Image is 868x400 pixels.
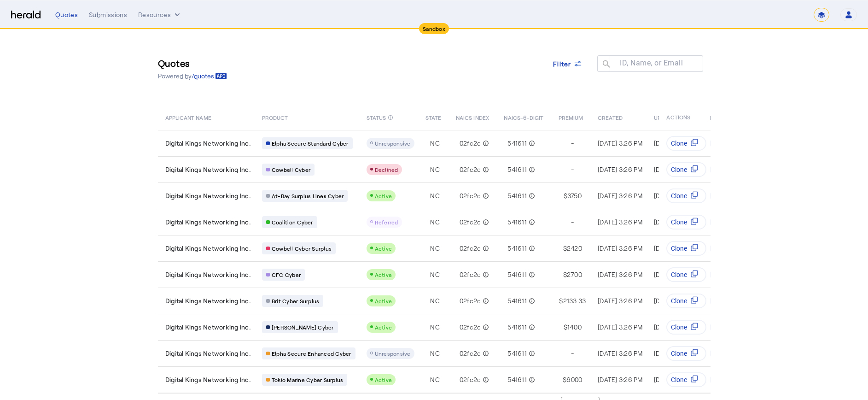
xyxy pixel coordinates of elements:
div: Quotes [55,10,78,19]
button: Clone [667,294,707,308]
h3: Quotes [158,57,227,70]
span: 541611 [507,165,527,174]
span: NC [430,375,440,384]
mat-icon: info_outline [527,218,535,227]
span: 02fc2c [460,270,481,279]
span: 02fc2c [460,218,481,227]
span: 2700 [567,270,582,279]
span: NC [430,191,440,200]
span: NAICS-6-DIGIT [504,112,543,122]
span: NC [430,165,440,174]
span: [DATE] 3:32 PM [654,349,699,357]
a: /quotes [192,71,227,81]
span: Clone [671,270,687,279]
span: [DATE] 3:28 PM [654,218,699,226]
span: CFC Cyber [272,271,301,278]
span: [DATE] 3:28 PM [654,165,699,173]
span: [DATE] 3:26 PM [598,323,643,331]
span: Digital Kings Networking Inc. [165,218,251,227]
span: Tokio Marine Cyber Surplus [272,376,344,383]
span: Digital Kings Networking Inc. [165,244,251,253]
mat-icon: info_outline [388,112,393,123]
span: Cowbell Cyber [272,166,310,173]
button: Clone [667,372,707,387]
span: $ [559,296,563,306]
span: Digital Kings Networking Inc. [165,165,251,174]
div: Sandbox [419,23,449,34]
mat-icon: info_outline [481,296,489,306]
span: 02fc2c [460,349,481,358]
span: NC [430,244,440,253]
span: Unresponsive [375,350,411,357]
span: Clone [671,191,687,200]
span: [DATE] 3:31 PM [654,376,697,383]
span: [DATE] 3:26 PM [598,271,643,278]
span: Coalition Cyber [272,218,313,226]
div: Submissions [89,10,127,19]
span: [DATE] 3:26 PM [598,218,643,226]
button: Clone [667,162,707,177]
span: $ [564,191,567,200]
span: Digital Kings Networking Inc. [165,139,251,148]
span: [DATE] 3:26 PM [598,139,643,147]
mat-icon: info_outline [527,375,535,384]
span: [DATE] 3:26 PM [598,244,643,252]
span: 541611 [507,270,527,279]
button: Clone [667,136,707,151]
span: Elpha Secure Standard Cyber [272,140,349,147]
span: Clone [671,296,687,306]
button: Filter [546,55,590,72]
mat-icon: info_outline [481,191,489,200]
span: Unresponsive [375,140,411,147]
span: [DATE] 3:26 PM [598,165,643,173]
span: - [571,218,574,227]
span: 2420 [567,244,582,253]
span: CREATED [598,112,623,122]
span: Digital Kings Networking Inc. [165,375,251,384]
span: Digital Kings Networking Inc. [165,270,251,279]
span: 02fc2c [460,323,481,332]
mat-label: ID, Name, or Email [620,59,683,67]
span: STATUS [367,112,386,122]
table: Table view of all quotes submitted by your platform [158,104,831,394]
span: Referred [375,219,398,225]
span: $ [563,270,567,279]
span: 3750 [567,191,582,200]
span: [DATE] 3:31 PM [654,139,697,147]
mat-icon: info_outline [527,296,535,306]
span: 02fc2c [460,139,481,148]
span: Clone [671,375,687,384]
span: [DATE] 3:26 PM [598,192,643,200]
span: Digital Kings Networking Inc. [165,191,251,200]
span: 541611 [507,349,527,358]
span: 541611 [507,218,527,227]
span: 02fc2c [460,375,481,384]
span: Active [375,271,392,278]
span: $ [563,375,566,384]
span: $ [564,323,567,332]
mat-icon: search [597,59,613,71]
span: [PERSON_NAME] Cyber [272,324,334,331]
mat-icon: info_outline [481,349,489,358]
span: 541611 [507,244,527,253]
mat-icon: info_outline [527,244,535,253]
span: Clone [671,139,687,148]
span: [DATE] 3:28 PM [654,271,699,278]
span: NC [430,323,440,332]
span: 541611 [507,139,527,148]
span: [DATE] 3:28 PM [654,244,699,252]
span: Digital Kings Networking Inc. [165,296,251,306]
span: Elpha Secure Enhanced Cyber [272,350,351,357]
span: [DATE] 3:26 PM [598,297,643,305]
span: 02fc2c [460,244,481,253]
span: Clone [671,218,687,227]
span: Active [375,324,392,330]
span: 02fc2c [460,296,481,306]
span: NC [430,296,440,306]
span: Clone [671,165,687,174]
button: Clone [667,320,707,335]
span: Clone [671,349,687,358]
span: - [571,349,574,358]
span: Digital Kings Networking Inc. [165,323,251,332]
mat-icon: info_outline [481,244,489,253]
